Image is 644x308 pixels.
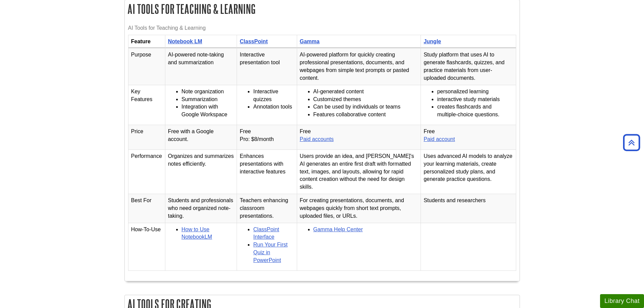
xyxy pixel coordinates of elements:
td: Enhances presentations with interactive features [237,149,297,194]
td: Free [421,125,516,150]
li: Features collaborative content [313,111,418,119]
td: Organizes and summarizes notes efficiently. [165,149,237,194]
td: Best For [128,194,165,223]
a: Paid account [424,136,455,142]
a: Gamma [300,39,320,44]
li: Interactive quizzes [253,88,294,103]
td: AI-powered platform for quickly creating professional presentations, documents, and webpages from... [297,48,421,85]
a: Run Your First Quiz in PowerPoint [253,242,287,263]
td: Teachers enhancing classroom presentations. [237,194,297,223]
td: For creating presentations, documents, and webpages quickly from short text prompts, uploaded fil... [297,194,421,223]
a: Gamma Help Center [313,227,363,232]
td: Purpose [128,48,165,85]
th: Feature [128,35,165,48]
td: Uses advanced AI models to analyze your learning materials, create personalized study plans, and ... [421,149,516,194]
a: Notebook LM [168,39,202,44]
a: ClassPoint Interface [253,227,279,240]
td: Free [297,125,421,150]
td: Students and professionals who need organized note-taking. [165,194,237,223]
td: Students and researchers [421,194,516,223]
p: Free Pro: $8/month [240,128,294,143]
li: Can be used by individuals or teams [313,103,418,111]
li: personalized learning [437,88,513,96]
td: Interactive presentation tool [237,48,297,85]
td: Users provide an idea, and [PERSON_NAME]'s AI generates an entire first draft with formatted text... [297,149,421,194]
td: AI-powered note-taking and summarization [165,48,237,85]
td: Free with a Google account. [165,125,237,150]
caption: AI Tools for Teaching & Learning [128,21,516,35]
li: Integration with Google Workspace [182,103,234,119]
td: Key Features [128,85,165,125]
li: Summarization [182,96,234,103]
td: Performance [128,149,165,194]
a: Jungle [424,39,441,44]
td: Price [128,125,165,150]
li: creates flashcards and multiple-choice questions. [437,103,513,119]
td: Study platform that uses AI to generate flashcards, quizzes, and practice materials from user-upl... [421,48,516,85]
a: Paid accounts [300,136,334,142]
a: How to Use NotebookLM [182,227,212,240]
li: AI-generated content [313,88,418,96]
a: Back to Top [621,138,642,147]
li: Note organization [182,88,234,96]
td: How-To-Use [128,223,165,270]
button: Library Chat [600,294,644,308]
a: ClassPoint [240,39,268,44]
li: Annotation tools [253,103,294,111]
li: interactive study materials [437,96,513,103]
li: Customized themes [313,96,418,103]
